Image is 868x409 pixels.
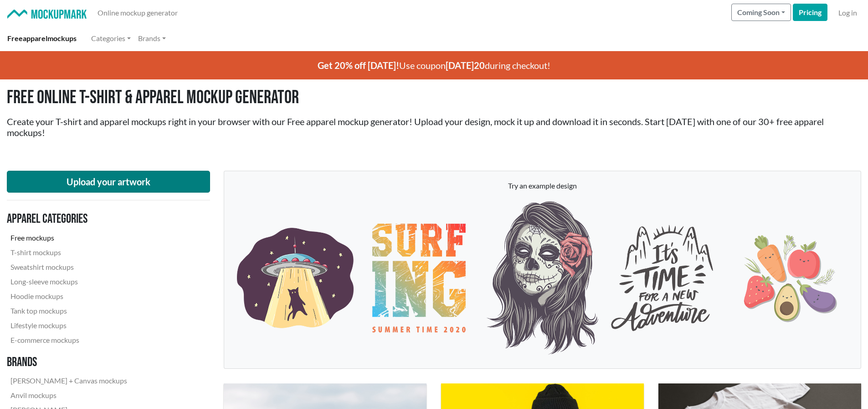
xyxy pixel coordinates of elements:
[4,29,80,47] a: Freeapparelmockups
[7,304,131,318] a: Tank top mockups
[7,87,861,109] h1: Free Online T-shirt & Apparel Mockup Generator
[94,4,181,22] a: Online mockup generator
[446,60,485,71] span: [DATE]20
[134,29,169,47] a: Brands
[793,4,827,21] a: Pricing
[7,318,131,333] a: Lifestyle mockups
[7,274,131,289] a: Long-sleeve mockups
[181,51,687,79] p: Use coupon during checkout!
[7,231,131,245] a: Free mockups
[318,60,399,71] span: Get 20% off [DATE]!
[7,355,131,370] h3: Brands
[7,245,131,260] a: T-shirt mockups
[835,4,861,22] a: Log in
[7,373,131,388] a: [PERSON_NAME] + Canvas mockups
[7,260,131,274] a: Sweatshirt mockups
[23,34,47,42] span: apparel
[7,388,131,403] a: Anvil mockups
[7,211,131,227] h3: Apparel categories
[87,29,134,47] a: Categories
[7,289,131,304] a: Hoodie mockups
[7,171,210,193] button: Upload your artwork
[7,333,131,347] a: E-commerce mockups
[233,180,852,191] p: Try an example design
[7,10,87,19] img: Mockup Mark
[731,4,791,21] button: Coming Soon
[7,116,861,138] h2: Create your T-shirt and apparel mockups right in your browser with our Free apparel mockup genera...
